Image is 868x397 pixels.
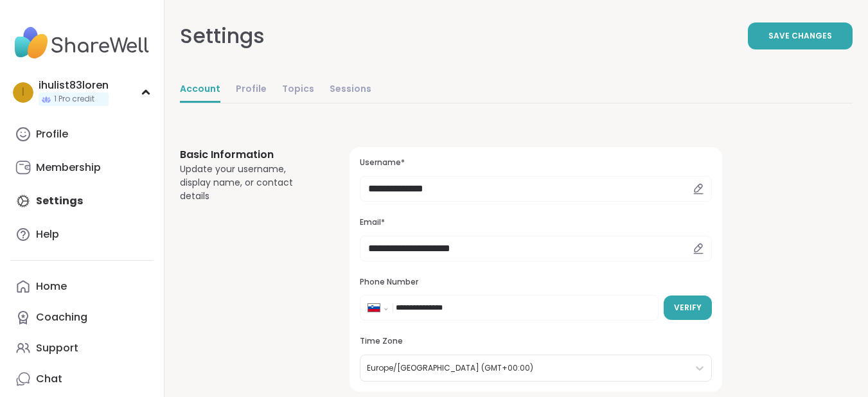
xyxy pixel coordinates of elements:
div: ihulist83loren [39,78,109,93]
img: ShareWell Nav Logo [10,21,154,66]
div: Membership [36,161,101,175]
a: Sessions [330,77,371,103]
a: Membership [10,152,154,183]
a: Coaching [10,302,154,333]
div: Update your username, display name, or contact details [180,163,319,203]
div: Coaching [36,310,87,324]
h3: Time Zone [360,336,712,347]
h3: Basic Information [180,147,319,163]
div: Profile [36,127,68,141]
a: Home [10,271,154,302]
div: Settings [180,21,265,51]
div: Home [36,279,67,294]
a: Help [10,219,154,250]
h3: Phone Number [360,277,712,288]
div: Help [36,227,59,242]
span: i [22,84,24,101]
span: 1 Pro credit [54,94,94,105]
span: Verify [674,302,702,313]
div: Chat [36,372,62,386]
a: Chat [10,364,154,394]
h3: Username* [360,157,712,168]
a: Account [180,77,220,103]
a: Profile [236,77,267,103]
button: Save Changes [748,22,853,49]
h3: Email* [360,217,712,228]
span: Save Changes [768,30,832,42]
div: Support [36,341,78,355]
a: Profile [10,119,154,150]
a: Topics [282,77,314,103]
button: Verify [664,296,712,320]
a: Support [10,333,154,364]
